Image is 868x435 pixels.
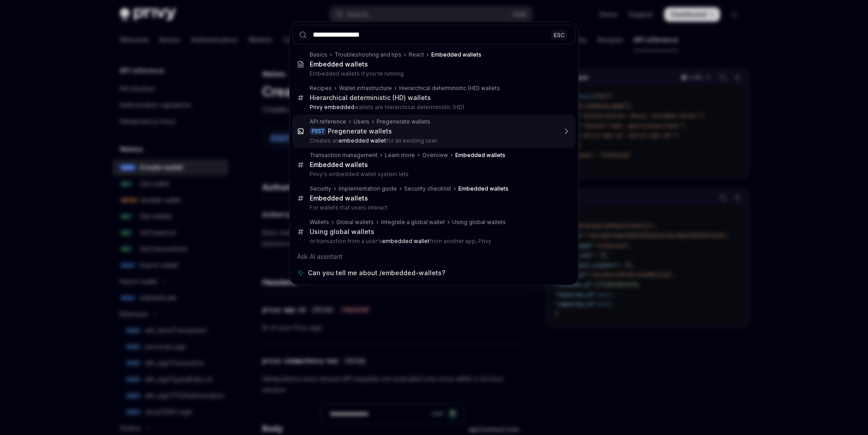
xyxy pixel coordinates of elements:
div: Global wallets [336,219,374,226]
b: embedded wallet [382,238,429,244]
b: Embedded wallets [458,185,509,192]
div: Integrate a global wallet [381,219,445,226]
div: Security [310,185,331,192]
div: Implementation guide [339,185,397,192]
div: Troubleshooting and tips [335,51,401,58]
span: Can you tell me about /embedded-wallets? [308,268,445,277]
div: Using global wallets [452,219,506,226]
p: Embedded wallets If you're running [310,70,557,77]
div: Transaction management [310,152,377,159]
p: wallets are hierarchical deterministic (HD) [310,104,557,111]
p: For wallets that users interact [310,204,557,211]
div: Pregenerate wallets [328,127,392,135]
div: Users [354,118,369,125]
div: ESC [551,30,567,39]
div: Basics [310,51,327,58]
b: Embedded wallets [455,152,505,158]
b: Embedded wallets [310,194,368,202]
div: Overview [422,152,448,159]
div: Using global wallets [310,228,374,236]
div: Pregenerate wallets [377,118,430,125]
b: Privy embedded [310,104,354,110]
div: Recipes [310,85,332,92]
div: Learn more [385,152,415,159]
b: embedded wallet [339,137,386,144]
b: Embedded wallets [431,51,481,58]
div: Ask AI assistant [292,249,576,265]
p: or transaction from a user's from another app, Privy [310,238,557,245]
div: POST [310,128,326,135]
b: Embedded wallets [310,161,368,168]
div: Hierarchical deterministic (HD) wallets [399,85,500,92]
div: Wallets [310,219,329,226]
p: Creates an for an existing user. [310,137,557,144]
div: API reference [310,118,346,125]
div: React [409,51,424,58]
div: Hierarchical deterministic (HD) wallets [310,94,431,102]
div: Wallet infrastructure [339,85,392,92]
p: Privy's embedded wallet system lets [310,171,557,178]
div: Security checklist [404,185,451,192]
b: Embedded wallets [310,60,368,68]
